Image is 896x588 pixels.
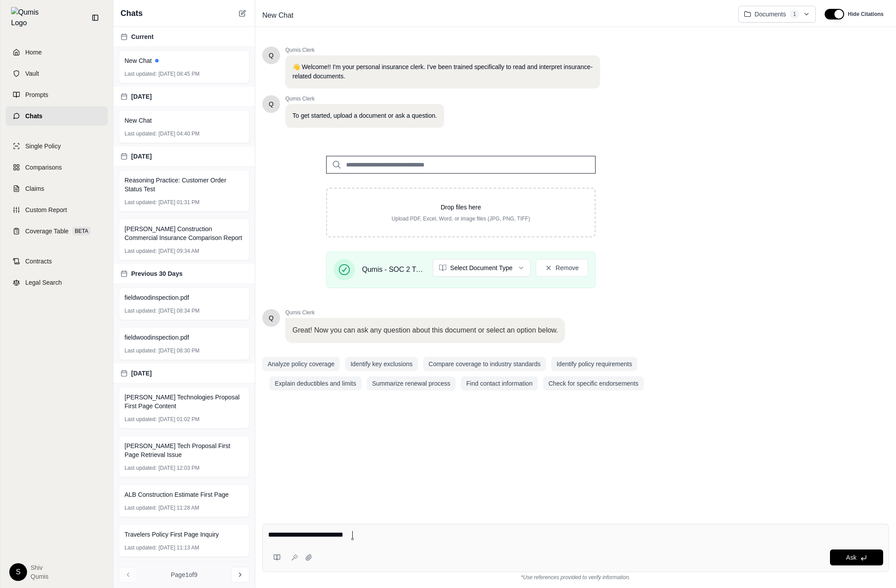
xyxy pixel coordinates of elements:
span: Last updated: [125,464,157,472]
span: Qumis Clerk [285,95,444,102]
span: Hello [269,313,274,322]
span: Legal Search [25,278,62,287]
span: [DATE] 12:03 PM [159,464,199,472]
p: Great! Now you can ask any question about this document or select an option below. [292,325,558,336]
span: [PERSON_NAME] Tech Proposal First Page Retrieval Issue [125,441,244,459]
p: 👋 Welcome!! I'm your personal insurance clerk. I've been trained specifically to read and interpr... [292,62,593,81]
span: Chats [25,112,43,120]
span: Page 1 of 9 [171,570,198,579]
a: Contracts [6,251,108,271]
a: Legal Search [6,273,108,292]
button: Collapse sidebar [88,11,102,25]
span: Single Policy [25,142,61,151]
span: [PERSON_NAME] Technologies Proposal First Page Content [125,393,244,410]
div: Edit Title [259,8,731,23]
span: Prompts [25,90,48,99]
span: Previous 30 Days [131,269,183,278]
span: [DATE] 08:34 PM [159,307,199,314]
span: Home [25,48,42,57]
span: [DATE] 01:31 PM [159,199,199,206]
span: Qumis Clerk [285,46,600,54]
a: Coverage TableBETA [6,221,108,241]
span: [DATE] 08:45 PM [159,70,199,77]
button: New Chat [237,8,248,19]
span: [DATE] 11:28 AM [159,504,199,511]
img: Qumis Logo [11,7,44,28]
span: Shiv [31,563,48,572]
a: Comparisons [6,158,108,177]
span: [DATE] 11:13 AM [159,544,199,551]
span: New Chat [125,116,152,125]
span: Travelers Policy First Page Inquiry [125,530,219,539]
span: Comparisons [25,163,62,172]
p: Drop files here [341,203,580,212]
span: Contracts [25,257,52,266]
span: New Chat [259,8,297,23]
span: [DATE] 01:02 PM [159,416,199,423]
button: Summarize renewal process [367,376,456,391]
p: Upload PDF, Excel, Word, or image files (JPG, PNG, TIFF) [341,215,580,222]
span: [DATE] [131,92,152,101]
span: Claims [25,184,44,193]
span: Last updated: [125,504,157,511]
span: Qumis Clerk [285,309,565,316]
a: Prompts [6,85,108,104]
span: Last updated: [125,307,157,314]
p: To get started, upload a document or ask a question. [292,111,437,120]
span: Chats [121,7,143,19]
button: Check for specific endorsements [543,376,644,391]
span: Last updated: [125,199,157,206]
button: Explain deductibles and limits [269,376,362,391]
span: [DATE] [131,369,152,378]
span: fieldwoodinspection.pdf [125,293,189,302]
span: Last updated: [125,416,157,423]
a: Chats [6,106,108,126]
span: Last updated: [125,248,157,255]
span: New Chat [125,56,152,65]
span: Ask [846,554,856,561]
span: Last updated: [125,544,157,551]
span: fieldwoodinspection.pdf [125,333,189,342]
span: Documents [755,10,786,19]
span: [DATE] [131,152,152,161]
a: Single Policy [6,136,108,156]
span: Vault [25,69,39,78]
button: Compare coverage to industry standards [423,357,546,371]
span: Qumis - SOC 2 Type I - 2024 (1).pdf [362,264,426,275]
span: Last updated: [125,347,157,354]
span: [PERSON_NAME] Construction Commercial Insurance Comparison Report [125,224,244,242]
button: Documents1 [738,6,816,23]
span: Current [131,32,154,41]
span: Hello [269,100,274,108]
span: BETA [72,227,91,236]
button: Identify policy requirements [551,357,637,371]
button: Remove [536,259,588,277]
button: Ask [830,549,883,565]
button: Find contact information [461,376,538,391]
span: [DATE] 04:40 PM [159,130,199,137]
span: [DATE] 09:34 AM [159,248,199,255]
span: Qumis [31,572,48,581]
span: Hide Citations [848,11,884,18]
span: Custom Report [25,205,67,214]
div: *Use references provided to verify information. [262,572,889,581]
span: Last updated: [125,70,157,77]
button: Identify key exclusions [345,357,418,371]
span: Coverage Table [25,227,69,236]
span: Reasoning Practice: Customer Order Status Test [125,176,244,193]
span: Last updated: [125,130,157,137]
div: S [9,563,27,581]
span: [DATE] 08:30 PM [159,347,199,354]
span: 1 [790,10,800,19]
span: ALB Construction Estimate First Page [125,490,229,499]
a: Claims [6,179,108,198]
span: Hello [269,51,274,60]
button: Analyze policy coverage [262,357,340,371]
a: Custom Report [6,200,108,220]
a: Home [6,43,108,62]
a: Vault [6,64,108,83]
